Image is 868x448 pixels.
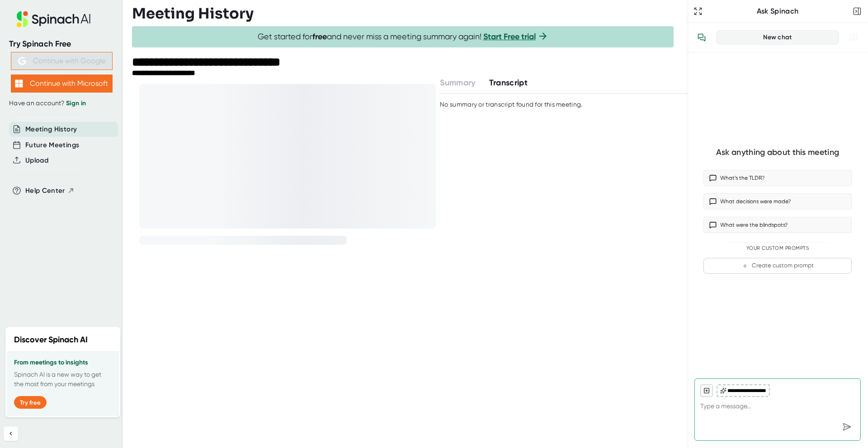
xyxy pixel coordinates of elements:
span: Help Center [25,186,65,196]
h3: Meeting History [132,5,254,22]
button: Transcript [489,77,528,89]
button: What’s the TLDR? [703,170,852,186]
span: Get started for and never miss a meeting summary again! [258,32,548,42]
button: View conversation history [693,28,711,47]
img: Aehbyd4JwY73AAAAAElFTkSuQmCC [18,57,26,65]
b: free [312,32,327,42]
button: What decisions were made? [703,193,852,210]
div: Have an account? [9,99,114,107]
div: New chat [722,33,833,42]
div: Try Spinach Free [9,39,114,49]
p: Spinach AI is a new way to get the most from your meetings [14,370,112,389]
div: Ask Spinach [704,7,851,16]
button: Expand to Ask Spinach page [692,5,704,18]
div: Your Custom Prompts [703,245,852,252]
button: Future Meetings [25,140,79,150]
button: Upload [25,155,48,166]
div: Send message [839,419,855,435]
button: Try free [14,396,47,409]
button: Close conversation sidebar [851,5,863,18]
h2: Discover Spinach AI [14,334,88,346]
div: No summary or transcript found for this meeting. [440,101,582,109]
button: Meeting History [25,124,77,135]
button: What were the blindspots? [703,217,852,233]
button: Help Center [25,186,75,196]
div: Ask anything about this meeting [716,147,839,158]
button: Continue with Microsoft [11,75,113,93]
span: Transcript [489,78,528,88]
a: Sign in [66,99,86,107]
button: Create custom prompt [703,258,852,274]
button: Collapse sidebar [4,426,18,441]
span: Summary [440,78,475,88]
h3: From meetings to insights [14,359,112,366]
button: Continue with Google [11,52,113,70]
a: Start Free trial [483,32,536,42]
button: Summary [440,77,475,89]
